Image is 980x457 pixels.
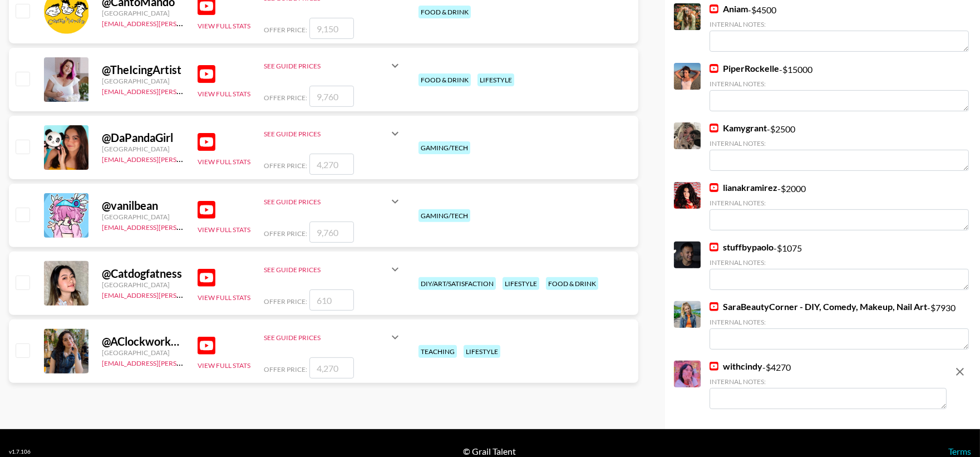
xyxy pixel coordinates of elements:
[264,256,402,283] div: See Guide Prices
[710,80,969,88] div: Internal Notes:
[710,361,947,409] div: - $ 4270
[710,242,969,290] div: - $ 1075
[102,131,184,145] div: @ DaPandaGirl
[102,153,267,164] a: [EMAIL_ADDRESS][PERSON_NAME][DOMAIN_NAME]
[264,161,307,170] span: Offer Price:
[102,63,184,77] div: @ TheIcingArtist
[418,277,496,290] div: diy/art/satisfaction
[198,65,215,83] img: YouTube
[264,26,307,34] span: Offer Price:
[309,357,354,379] input: 4,270
[198,158,250,166] button: View Full Stats
[102,348,184,357] div: [GEOGRAPHIC_DATA]
[102,199,184,213] div: @ vanilbean
[102,77,184,85] div: [GEOGRAPHIC_DATA]
[710,122,969,171] div: - $ 2500
[102,85,267,96] a: [EMAIL_ADDRESS][PERSON_NAME][DOMAIN_NAME]
[102,221,267,232] a: [EMAIL_ADDRESS][PERSON_NAME][DOMAIN_NAME]
[264,324,402,351] div: See Guide Prices
[102,9,184,17] div: [GEOGRAPHIC_DATA]
[264,333,388,342] div: See Guide Prices
[710,182,969,230] div: - $ 2000
[9,448,31,455] div: v 1.7.106
[710,3,748,14] a: Aniam
[198,90,250,98] button: View Full Stats
[710,301,969,350] div: - $ 7930
[710,122,767,134] a: Kamygrant
[710,183,718,192] img: YouTube
[710,243,718,252] img: YouTube
[309,154,354,175] input: 4,270
[198,22,250,30] button: View Full Stats
[710,4,718,13] img: YouTube
[102,281,184,289] div: [GEOGRAPHIC_DATA]
[198,225,250,234] button: View Full Stats
[198,293,250,302] button: View Full Stats
[198,201,215,219] img: YouTube
[198,361,250,370] button: View Full Stats
[710,318,969,326] div: Internal Notes:
[198,269,215,287] img: YouTube
[309,222,354,243] input: 9,760
[264,130,388,138] div: See Guide Prices
[418,73,471,86] div: food & drink
[309,289,354,311] input: 610
[948,446,971,456] a: Terms
[710,377,947,386] div: Internal Notes:
[949,361,971,383] button: remove
[418,6,471,18] div: food & drink
[710,199,969,207] div: Internal Notes:
[264,365,307,374] span: Offer Price:
[710,301,927,312] a: SaraBeautyCorner - DIY, Comedy, Makeup, Nail Art
[418,141,470,154] div: gaming/tech
[710,63,779,74] a: PiperRockelle
[102,267,184,281] div: @ Catdogfatness
[710,302,718,311] img: YouTube
[710,182,777,193] a: lianakramirez
[710,3,969,52] div: - $ 4500
[264,94,307,102] span: Offer Price:
[102,17,267,28] a: [EMAIL_ADDRESS][PERSON_NAME][DOMAIN_NAME]
[546,277,598,290] div: food & drink
[264,266,388,274] div: See Guide Prices
[710,362,718,371] img: YouTube
[710,139,969,148] div: Internal Notes:
[309,86,354,107] input: 9,760
[264,188,402,215] div: See Guide Prices
[710,64,718,73] img: YouTube
[710,20,969,28] div: Internal Notes:
[710,361,762,372] a: withcindy
[102,289,267,299] a: [EMAIL_ADDRESS][PERSON_NAME][DOMAIN_NAME]
[418,345,457,358] div: teaching
[477,73,514,86] div: lifestyle
[309,18,354,39] input: 9,150
[102,213,184,221] div: [GEOGRAPHIC_DATA]
[102,145,184,153] div: [GEOGRAPHIC_DATA]
[264,120,402,147] div: See Guide Prices
[710,63,969,111] div: - $ 15000
[264,198,388,206] div: See Guide Prices
[503,277,539,290] div: lifestyle
[198,133,215,151] img: YouTube
[710,124,718,132] img: YouTube
[264,297,307,306] span: Offer Price:
[102,335,184,348] div: @ AClockworkReader
[710,258,969,267] div: Internal Notes:
[198,337,215,355] img: YouTube
[464,345,500,358] div: lifestyle
[463,446,516,457] div: © Grail Talent
[264,229,307,238] span: Offer Price:
[418,209,470,222] div: gaming/tech
[102,357,267,367] a: [EMAIL_ADDRESS][PERSON_NAME][DOMAIN_NAME]
[264,62,388,70] div: See Guide Prices
[264,52,402,79] div: See Guide Prices
[710,242,774,253] a: stuffbypaolo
